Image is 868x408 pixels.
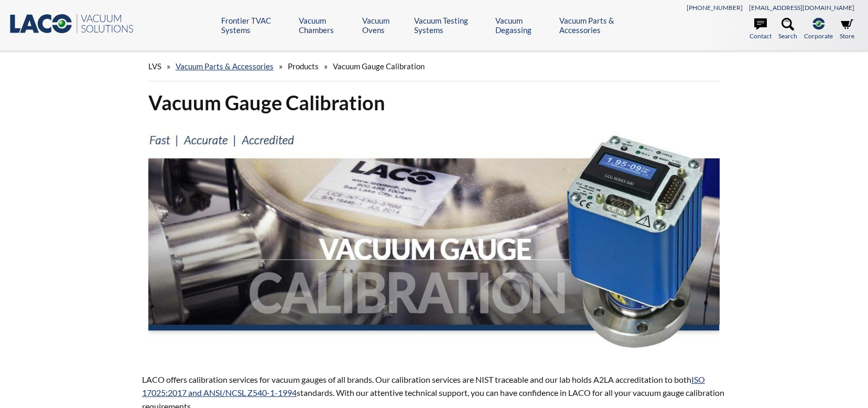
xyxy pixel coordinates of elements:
h1: Vacuum Gauge Calibration [148,90,720,116]
span: Vacuum Gauge Calibration [333,61,425,71]
a: Contact [750,18,772,41]
img: Vacuum Gauge Calibration header [148,124,720,353]
a: Vacuum Parts & Accessories [176,61,274,71]
span: Products [288,61,319,71]
a: Vacuum Testing Systems [414,16,487,35]
span: Corporate [804,31,833,41]
a: [EMAIL_ADDRESS][DOMAIN_NAME] [749,4,854,12]
a: Vacuum Ovens [362,16,407,35]
a: Vacuum Parts & Accessories [559,16,644,35]
a: Vacuum Degassing [495,16,551,35]
span: LVS [148,61,161,71]
a: Frontier TVAC Systems [221,16,291,35]
div: » » » [148,51,720,81]
a: Search [778,18,797,41]
a: Store [840,18,854,41]
a: Vacuum Chambers [299,16,354,35]
a: [PHONE_NUMBER] [687,4,743,12]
